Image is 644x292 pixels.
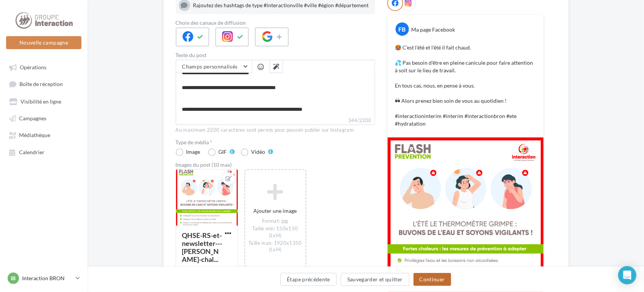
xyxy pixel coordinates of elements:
label: Choix des canaux de diffusion [176,20,375,26]
button: Étape précédente [280,273,337,286]
span: Calendrier [19,149,45,155]
button: Champs personnalisés [176,60,252,73]
div: Image [186,149,200,155]
span: Visibilité en ligne [21,98,61,105]
button: Sauvegarder et quitter [341,273,409,286]
span: IB [11,274,16,282]
a: Calendrier [5,145,83,159]
label: Texte du post [176,53,375,58]
a: IB Interaction BRON [6,271,81,286]
div: Vidéo [251,149,266,155]
p: Interaction BRON [22,274,73,282]
button: Continuer [413,273,451,286]
a: Médiathèque [5,128,83,142]
span: Boîte de réception [19,81,63,88]
a: Campagnes [5,111,83,125]
div: Au maximum 2200 caractères sont permis pour pouvoir publier sur Instagram [176,127,375,134]
div: Ma page Facebook [412,26,455,34]
label: 344/2200 [176,116,375,125]
div: QHSE-RS-et-newsletter---[PERSON_NAME]-chal... [182,231,223,263]
span: Médiathèque [19,132,50,139]
label: Type de média * [176,140,375,145]
div: Rajoutez des hashtags de type #interactionville #ville #égion #département [193,2,372,9]
a: Visibilité en ligne [5,94,83,108]
span: Campagnes [19,115,46,121]
div: Open Intercom Messenger [618,266,636,284]
span: Opérations [20,64,46,70]
div: GIF [219,149,227,155]
a: Opérations [5,60,83,74]
p: 🥵 C'est l'été et l'été il fait chaud. 💦 Pas besoin d'être en pleine canicule pour faire attention... [395,44,536,128]
a: Boîte de réception [5,77,83,91]
span: Champs personnalisés [182,63,238,70]
button: Nouvelle campagne [6,36,81,49]
div: Images du post (10 max) [176,162,375,168]
div: FB [396,22,409,36]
